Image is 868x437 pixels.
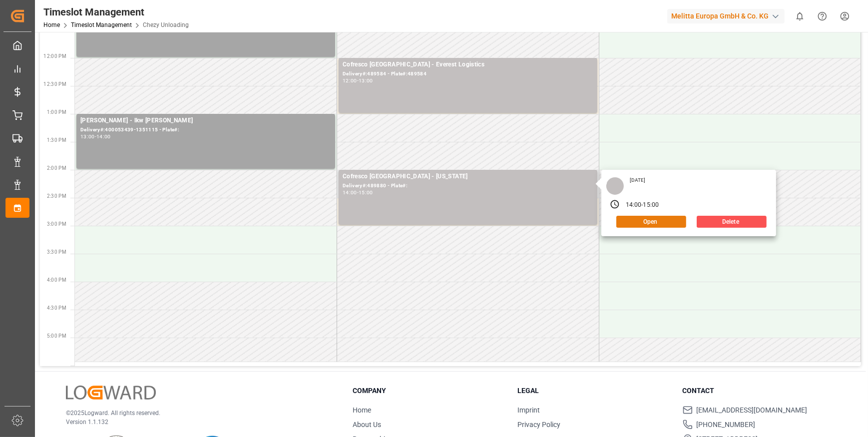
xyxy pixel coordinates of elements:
button: show 0 new notifications [789,5,811,27]
div: 14:00 [343,190,357,195]
div: - [95,134,96,139]
button: Help Center [811,5,834,27]
span: 1:30 PM [47,137,66,143]
h3: Contact [683,386,835,396]
span: 12:00 PM [43,53,66,59]
div: 15:00 [643,201,659,210]
div: 15:00 [359,190,373,195]
a: Imprint [517,406,540,414]
div: [DATE] [626,177,649,184]
div: Cofresco [GEOGRAPHIC_DATA] - [US_STATE] [343,172,593,182]
div: 14:00 [96,134,111,139]
a: Privacy Policy [517,421,560,429]
span: 12:30 PM [43,81,66,87]
div: 12:00 [343,78,357,83]
p: © 2025 Logward. All rights reserved. [66,409,328,418]
span: 2:00 PM [47,165,66,171]
div: 14:00 [626,201,642,210]
span: 2:30 PM [47,193,66,199]
div: 13:00 [359,78,373,83]
div: Delivery#:400053439-1351115 - Plate#: [80,126,331,134]
a: Home [353,406,371,414]
span: 5:00 PM [47,333,66,339]
button: Melitta Europa GmbH & Co. KG [667,6,789,25]
span: [EMAIL_ADDRESS][DOMAIN_NAME] [697,405,808,416]
span: 3:30 PM [47,249,66,255]
div: Timeslot Management [43,4,189,19]
h3: Company [353,386,505,396]
a: Timeslot Management [71,21,132,28]
div: 13:00 [80,134,95,139]
div: Melitta Europa GmbH & Co. KG [667,9,785,23]
span: 3:00 PM [47,221,66,227]
button: Delete [697,216,767,228]
span: [PHONE_NUMBER] [697,420,756,430]
div: Delivery#:489584 - Plate#:489584 [343,70,593,78]
span: 1:00 PM [47,109,66,115]
span: 4:00 PM [47,277,66,283]
a: About Us [353,421,381,429]
div: Delivery#:489880 - Plate#: [343,182,593,190]
h3: Legal [517,386,670,396]
div: - [641,201,643,210]
div: - [357,78,359,83]
div: Cofresco [GEOGRAPHIC_DATA] - Everest Logistics [343,60,593,70]
div: [PERSON_NAME] - lkw [PERSON_NAME] [80,116,331,126]
button: Open [616,216,686,228]
span: 4:30 PM [47,305,66,311]
img: Logward Logo [66,386,156,400]
a: Home [43,21,60,28]
div: - [357,190,359,195]
p: Version 1.1.132 [66,418,328,427]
